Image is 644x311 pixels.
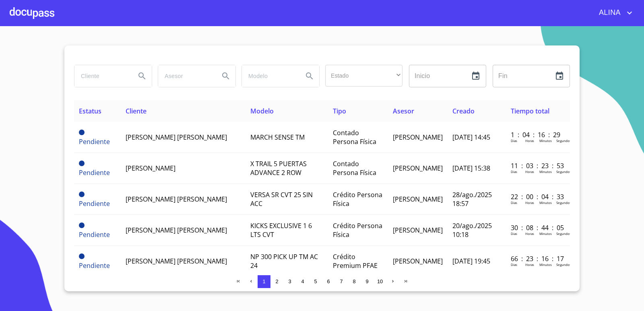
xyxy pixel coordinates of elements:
span: NP 300 PICK UP TM AC 24 [250,252,318,270]
span: 4 [301,278,304,284]
span: [PERSON_NAME] [PERSON_NAME] [126,257,227,266]
span: [PERSON_NAME] [126,164,175,173]
span: Contado Persona Física [333,128,376,146]
span: 6 [327,278,330,284]
button: 9 [361,275,374,288]
span: Pendiente [79,168,110,177]
p: 1 : 04 : 16 : 29 [511,130,565,139]
p: Horas [525,200,534,205]
p: Minutos [539,262,552,267]
span: 5 [314,278,317,284]
span: [PERSON_NAME] [PERSON_NAME] [126,195,227,204]
span: Pendiente [79,192,85,197]
p: Segundos [556,262,571,267]
p: 30 : 08 : 44 : 05 [511,223,565,232]
p: Dias [511,262,517,267]
span: [PERSON_NAME] [393,133,443,142]
span: Pendiente [79,199,110,208]
span: Pendiente [79,253,85,259]
button: 5 [309,275,322,288]
span: Pendiente [79,261,110,270]
p: 11 : 03 : 23 : 53 [511,161,565,170]
p: Segundos [556,231,571,236]
p: Minutos [539,200,552,205]
p: Horas [525,231,534,236]
span: Crédito Persona Física [333,190,382,208]
span: [DATE] 19:45 [452,257,490,266]
span: ALINA [593,6,625,19]
span: Tipo [333,107,346,115]
button: 2 [270,275,283,288]
button: 8 [348,275,361,288]
button: 6 [322,275,335,288]
span: 3 [288,278,291,284]
button: 1 [258,275,270,288]
span: Asesor [393,107,414,115]
span: Crédito Persona Física [333,221,382,239]
span: Cliente [126,107,147,115]
button: Search [300,66,319,86]
p: Dias [511,200,517,205]
span: [PERSON_NAME] [393,257,443,266]
p: Minutos [539,138,552,143]
span: KICKS EXCLUSIVE 1 6 LTS CVT [250,221,312,239]
span: Pendiente [79,161,85,166]
span: Creado [452,107,475,115]
span: 2 [275,278,278,284]
p: Minutos [539,169,552,174]
span: Modelo [250,107,274,115]
span: 10 [377,278,383,284]
span: 7 [340,278,343,284]
span: [DATE] 14:45 [452,133,490,142]
p: Horas [525,262,534,267]
button: 10 [374,275,386,288]
p: 66 : 23 : 16 : 17 [511,254,565,263]
p: Horas [525,169,534,174]
span: [PERSON_NAME] [393,226,443,235]
span: 20/ago./2025 10:18 [452,221,492,239]
span: [PERSON_NAME] [393,164,443,173]
p: Segundos [556,200,571,205]
span: Tiempo total [511,107,549,115]
p: Segundos [556,138,571,143]
p: Dias [511,169,517,174]
input: search [74,65,129,87]
div: ​ [325,65,402,87]
span: Crédito Premium PFAE [333,252,378,270]
span: [PERSON_NAME] [393,195,443,204]
input: search [242,65,297,87]
span: Pendiente [79,130,85,135]
p: Dias [511,138,517,143]
span: VERSA SR CVT 25 SIN ACC [250,190,313,208]
span: MARCH SENSE TM [250,133,305,142]
span: Pendiente [79,137,110,146]
p: Segundos [556,169,571,174]
span: 8 [353,278,355,284]
p: 22 : 00 : 04 : 33 [511,192,565,201]
p: Dias [511,231,517,236]
input: search [158,65,213,87]
span: [DATE] 15:38 [452,164,490,173]
button: 4 [296,275,309,288]
button: 7 [335,275,348,288]
p: Horas [525,138,534,143]
button: account of current user [593,6,634,19]
span: Pendiente [79,230,110,239]
button: Search [216,66,235,86]
span: 1 [262,278,265,284]
span: X TRAIL 5 PUERTAS ADVANCE 2 ROW [250,159,307,177]
span: Estatus [79,107,101,115]
p: Minutos [539,231,552,236]
button: Search [132,66,152,86]
span: Contado Persona Física [333,159,376,177]
button: 3 [283,275,296,288]
span: 9 [365,278,368,284]
span: [PERSON_NAME] [PERSON_NAME] [126,226,227,235]
span: 28/ago./2025 18:57 [452,190,492,208]
span: Pendiente [79,222,85,228]
span: [PERSON_NAME] [PERSON_NAME] [126,133,227,142]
